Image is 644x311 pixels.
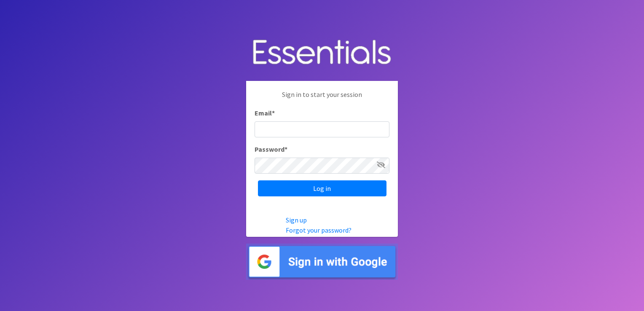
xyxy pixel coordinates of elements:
a: Sign up [286,216,307,224]
label: Password [255,144,287,154]
img: Sign in with Google [246,244,398,280]
input: Log in [258,180,386,196]
img: Human Essentials [246,31,398,75]
p: Sign in to start your session [255,89,389,108]
label: Email [255,108,275,118]
a: Forgot your password? [286,226,352,234]
abbr: required [272,109,275,117]
abbr: required [284,145,287,153]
